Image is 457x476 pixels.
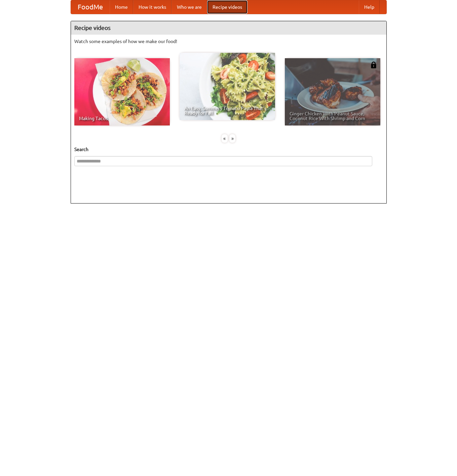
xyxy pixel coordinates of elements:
h4: Recipe videos [71,21,386,35]
a: FoodMe [71,0,110,14]
div: » [229,134,235,143]
span: Making Tacos [79,116,165,121]
h5: Search [74,146,383,153]
a: Help [359,0,380,14]
span: An Easy, Summery Tomato Pasta That's Ready for Fall [184,106,270,115]
a: Recipe videos [207,0,247,14]
a: Making Tacos [74,58,170,125]
a: How it works [133,0,172,14]
p: Watch some examples of how we make our food! [74,38,383,45]
img: 483408.png [370,62,377,68]
div: « [222,134,228,143]
a: An Easy, Summery Tomato Pasta That's Ready for Fall [180,53,275,120]
a: Who we are [172,0,207,14]
a: Home [110,0,133,14]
